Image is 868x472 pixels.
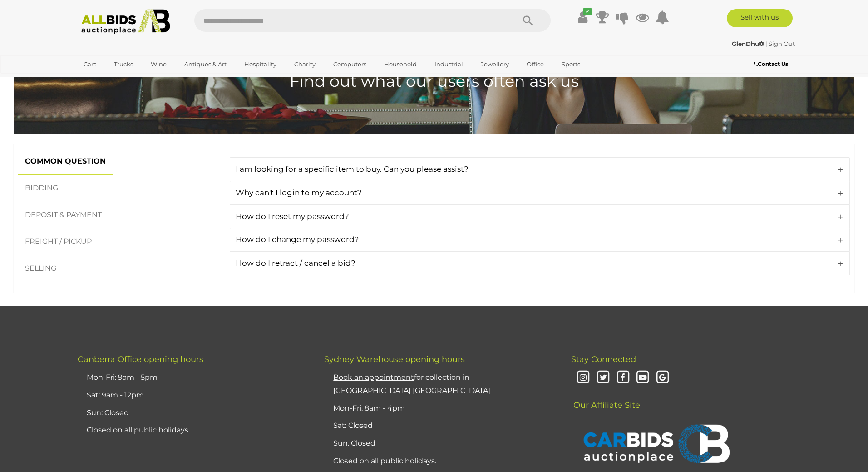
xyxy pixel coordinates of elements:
[333,373,414,382] u: Book an appointment
[18,202,108,229] a: DEPOSIT & PAYMENT
[754,60,788,67] b: Contact Us
[230,251,850,275] a: How do I retract / cancel a bid?
[754,59,790,69] a: Contact Us
[78,72,154,87] a: [GEOGRAPHIC_DATA]
[327,57,372,72] a: Computers
[655,370,671,386] i: Google
[331,452,548,470] li: Closed on all public holidays.
[236,259,841,268] h4: How do I retract / cancel a bid?
[331,417,548,435] li: Sat: Closed
[108,57,139,72] a: Trucks
[378,57,423,72] a: Household
[429,57,469,72] a: Industrial
[521,57,550,72] a: Office
[84,387,301,404] li: Sat: 9am - 12pm
[288,57,321,72] a: Charity
[333,373,490,395] a: Book an appointmentfor collection in [GEOGRAPHIC_DATA] [GEOGRAPHIC_DATA]
[76,9,175,34] img: Allbids.com.au
[236,235,841,244] h4: How do I change my password?
[18,175,65,202] a: BIDDING
[230,181,850,205] a: Why can't I login to my account?
[14,73,854,90] h4: Find out what our users often ask us
[84,404,301,422] li: Sun: Closed
[236,212,841,221] h4: How do I reset my password?
[331,435,548,452] li: Sun: Closed
[583,8,592,15] i: ✔
[324,354,465,364] span: Sydney Warehouse opening hours
[236,165,841,174] h4: I am looking for a specific item to buy. Can you please assist?
[571,387,640,410] span: Our Affiliate Site
[230,157,850,181] a: I am looking for a specific item to buy. Can you please assist?
[727,9,793,27] a: Sell with us
[571,354,636,364] span: Stay Connected
[331,400,548,417] li: Mon-Fri: 8am - 4pm
[78,354,203,364] span: Canberra Office opening hours
[595,370,611,386] i: Twitter
[236,189,841,197] h4: Why can't I login to my account?
[576,370,592,386] i: Instagram
[230,228,850,252] a: How do I change my password?
[145,57,173,72] a: Wine
[78,57,102,72] a: Cars
[732,40,765,47] a: GlenDhu
[615,370,631,386] i: Facebook
[475,57,515,72] a: Jewellery
[635,370,651,386] i: Youtube
[178,57,232,72] a: Antiques & Art
[732,40,764,47] strong: GlenDhu
[765,40,767,47] span: |
[18,255,63,282] a: SELLING
[84,422,301,439] li: Closed on all public holidays.
[505,9,551,32] button: Search
[576,9,589,25] a: ✔
[18,148,113,175] a: COMMON QUESTION
[556,57,586,72] a: Sports
[230,204,850,229] a: How do I reset my password?
[18,229,99,255] a: FREIGHT / PICKUP
[238,57,282,72] a: Hospitality
[769,40,795,47] a: Sign Out
[84,369,301,387] li: Mon-Fri: 9am - 5pm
